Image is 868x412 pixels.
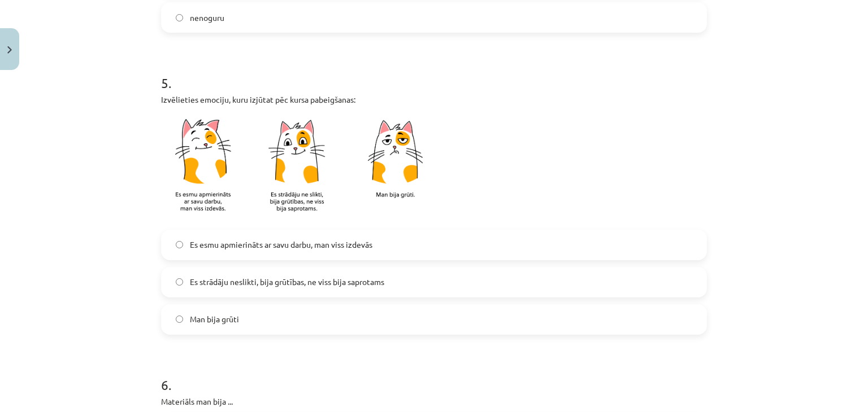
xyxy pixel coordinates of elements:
span: Man bija grūti [190,313,239,325]
input: Es strādāju neslikti, bija grūtības, ne viss bija saprotams [176,278,183,286]
h1: 5 . [161,55,707,90]
span: Es esmu apmierināts ar savu darbu, man viss izdevās [190,239,372,251]
p: Izvēlieties emociju, kuru izjūtat pēc kursa pabeigšanas: [161,94,707,106]
p: Materiāls man bija ... [161,396,707,407]
input: nenoguru [176,14,183,21]
input: Man bija grūti [176,315,183,323]
span: nenoguru [190,12,224,24]
img: icon-close-lesson-0947bae3869378f0d4975bcd49f059093ad1ed9edebbc8119c70593378902aed.svg [7,46,12,54]
h1: 6 . [161,357,707,392]
span: Es strādāju neslikti, bija grūtības, ne viss bija saprotams [190,276,384,288]
input: Es esmu apmierināts ar savu darbu, man viss izdevās [176,241,183,248]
